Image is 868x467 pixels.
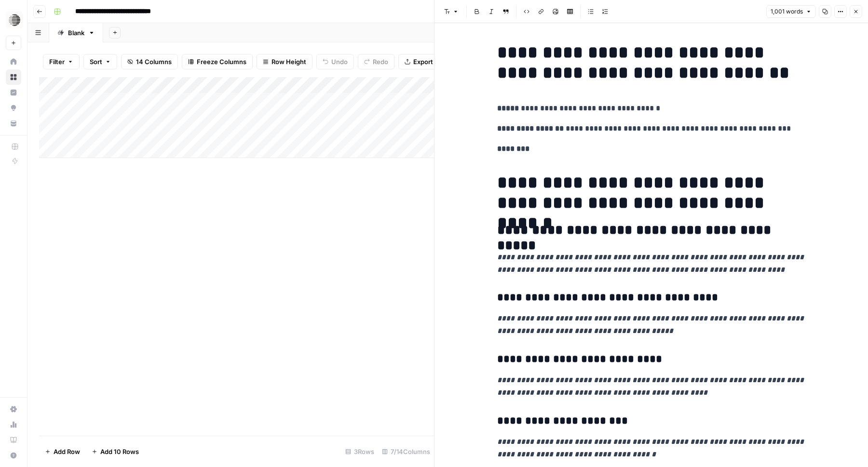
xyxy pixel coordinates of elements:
span: Sort [90,57,102,67]
a: Settings [6,401,21,417]
span: Export CSV [413,57,448,67]
span: 14 Columns [136,57,172,67]
div: 7/14 Columns [378,444,434,459]
a: Insights [6,85,21,100]
button: Help + Support [6,448,21,463]
span: Filter [49,57,65,67]
a: Blank [49,23,103,42]
a: Browse [6,69,21,85]
a: Home [6,54,21,69]
button: 1,001 words [766,5,816,18]
a: Learning Hub [6,432,21,448]
button: Filter [43,54,80,69]
div: Blank [68,28,84,38]
a: Your Data [6,116,21,131]
button: Row Height [257,54,312,69]
span: Add Row [54,447,80,456]
button: Add Row [39,444,86,459]
button: Sort [83,54,117,69]
a: Opportunities [6,100,21,116]
button: Freeze Columns [182,54,253,69]
span: Undo [331,57,348,67]
span: Row Height [271,57,306,67]
button: 14 Columns [121,54,178,69]
a: Usage [6,417,21,432]
img: Parallel Logo [6,11,23,28]
button: Workspace: Parallel [6,8,21,32]
button: Export CSV [398,54,454,69]
button: Redo [358,54,394,69]
div: 3 Rows [341,444,378,459]
span: Redo [373,57,388,67]
span: Add 10 Rows [100,447,139,456]
button: Undo [316,54,354,69]
span: Freeze Columns [197,57,246,67]
span: 1,001 words [771,7,803,16]
button: Add 10 Rows [86,444,145,459]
